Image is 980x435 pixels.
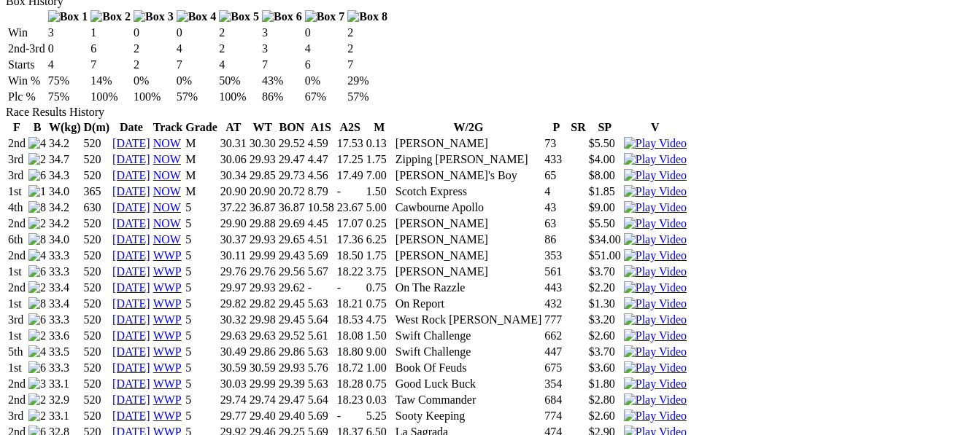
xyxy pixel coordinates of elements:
a: [DATE] [112,137,150,149]
td: 17.53 [336,136,364,151]
td: 7 [90,58,131,72]
td: 5.67 [307,264,335,279]
td: [PERSON_NAME] [395,216,542,231]
a: [DATE] [112,249,150,262]
img: 8 [28,201,46,214]
td: 3 [47,26,89,40]
td: 4.47 [307,152,335,167]
td: 1.50 [366,184,393,199]
td: 6.25 [366,232,393,247]
a: NOW [153,201,181,213]
img: Play Video [624,297,687,310]
td: [PERSON_NAME] [395,232,542,247]
a: NOW [153,233,181,246]
td: 520 [83,281,111,295]
img: 2 [28,393,46,407]
td: 7 [347,58,388,72]
td: 36.87 [249,200,277,215]
td: 520 [83,264,111,279]
td: 5 [185,200,218,215]
td: 67% [304,90,346,104]
td: 0% [304,74,346,88]
a: View replay [624,185,687,197]
td: 2 [347,42,388,56]
a: NOW [153,185,181,197]
a: View replay [624,233,687,246]
th: W/2G [395,120,542,135]
td: 6 [304,58,346,72]
img: 2 [28,409,46,423]
td: 0 [176,26,217,40]
td: 7 [261,58,303,72]
td: 4 [47,58,89,72]
td: $3.70 [588,264,622,279]
td: 561 [544,264,568,279]
td: 3.75 [366,264,393,279]
td: 1.75 [366,152,393,167]
a: NOW [153,169,181,181]
td: [PERSON_NAME]'s Boy [395,168,542,183]
img: 4 [28,345,46,358]
img: Play Video [624,377,687,391]
td: 4 [544,184,568,199]
img: 1 [28,185,46,198]
a: [DATE] [112,297,150,310]
img: Box 1 [48,10,88,23]
a: [DATE] [112,233,150,246]
img: Play Video [624,137,687,150]
td: 86% [261,90,303,104]
td: 33.3 [48,248,82,263]
img: 6 [28,313,46,326]
td: 4.45 [307,216,335,231]
td: $34.00 [588,232,622,247]
td: Zipping [PERSON_NAME] [395,152,542,167]
td: 10.58 [307,200,335,215]
td: 7.00 [366,168,393,183]
a: View replay [624,329,687,342]
td: 18.50 [336,248,364,263]
td: 29.90 [220,216,247,231]
td: 86 [544,232,568,247]
td: 630 [83,200,111,215]
td: $5.50 [588,216,622,231]
td: 5.00 [366,200,393,215]
img: 8 [28,233,46,246]
td: 73 [544,136,568,151]
img: 2 [28,329,46,342]
th: B [28,120,47,135]
th: A1S [307,120,335,135]
a: View replay [624,409,687,422]
th: V [623,120,687,135]
td: 3 [261,42,303,56]
th: BON [278,120,306,135]
th: Date [112,120,151,135]
td: 33.4 [48,297,82,311]
a: NOW [153,217,181,230]
td: 4.51 [307,232,335,247]
img: 2 [28,217,46,230]
td: 4.56 [307,168,335,183]
td: 17.36 [336,232,364,247]
td: 29.43 [278,248,306,263]
a: WWP [153,313,182,326]
a: [DATE] [112,377,150,390]
td: 50% [218,74,260,88]
a: [DATE] [112,153,150,165]
a: WWP [153,361,182,374]
td: 33.3 [48,264,82,279]
th: Grade [185,120,218,135]
td: 30.11 [220,248,247,263]
td: 20.90 [220,184,247,199]
td: 2nd [7,216,26,231]
td: $8.00 [588,168,622,183]
td: 4th [7,200,26,215]
a: [DATE] [112,313,150,326]
td: 23.67 [336,200,364,215]
td: 100% [218,90,260,104]
td: 2nd [7,248,26,263]
img: Play Video [624,217,687,230]
a: [DATE] [112,329,150,342]
td: 1.75 [366,248,393,263]
img: 8 [28,297,46,310]
td: 75% [47,90,89,104]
